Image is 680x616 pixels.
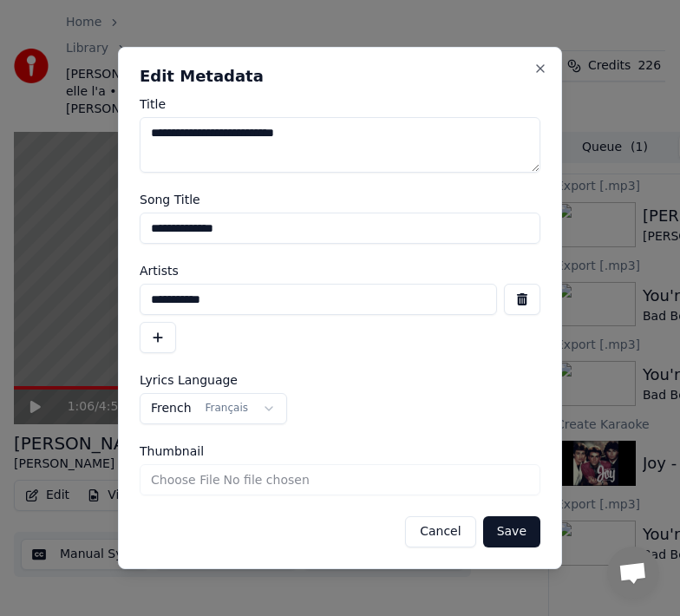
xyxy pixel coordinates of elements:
[140,98,540,110] label: Title
[405,516,475,547] button: Cancel
[483,516,540,547] button: Save
[140,193,540,206] label: Song Title
[140,445,204,457] span: Thumbnail
[140,69,540,84] h2: Edit Metadata
[140,265,540,277] label: Artists
[140,374,238,386] span: Lyrics Language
